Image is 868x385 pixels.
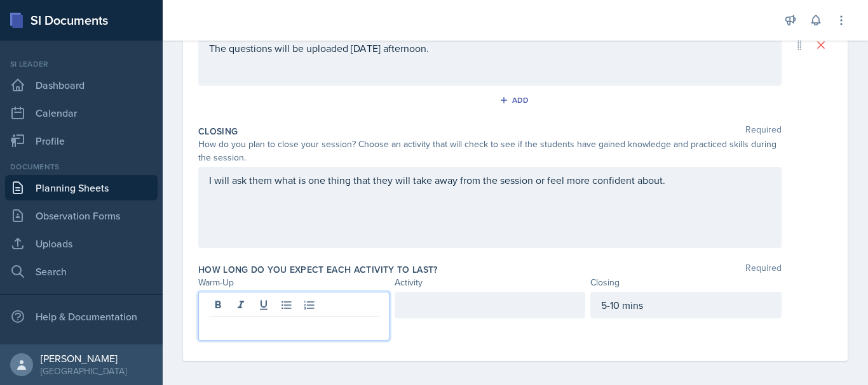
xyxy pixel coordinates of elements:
a: Observation Forms [5,203,158,228]
label: Closing [198,125,238,138]
label: How long do you expect each activity to last? [198,263,438,276]
p: The questions will be uploaded [DATE] afternoon. [209,41,771,56]
div: Add [502,95,529,105]
a: Profile [5,128,158,153]
div: [PERSON_NAME] [41,352,126,365]
span: Required [745,263,782,276]
a: Planning Sheets [5,175,158,200]
button: Add [495,91,536,110]
div: Help & Documentation [5,304,158,329]
a: Dashboard [5,72,158,98]
div: [GEOGRAPHIC_DATA] [41,365,126,377]
span: Required [745,125,782,138]
div: Documents [5,161,158,173]
div: Activity [395,276,586,289]
a: Uploads [5,231,158,256]
div: Si leader [5,58,158,70]
p: I will ask them what is one thing that they will take away from the session or feel more confiden... [209,173,771,188]
div: Warm-Up [198,276,390,289]
div: Closing [590,276,782,289]
a: Search [5,259,158,284]
div: How do you plan to close your session? Choose an activity that will check to see if the students ... [198,138,782,164]
p: 5-10 mins [601,297,771,313]
a: Calendar [5,100,158,126]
